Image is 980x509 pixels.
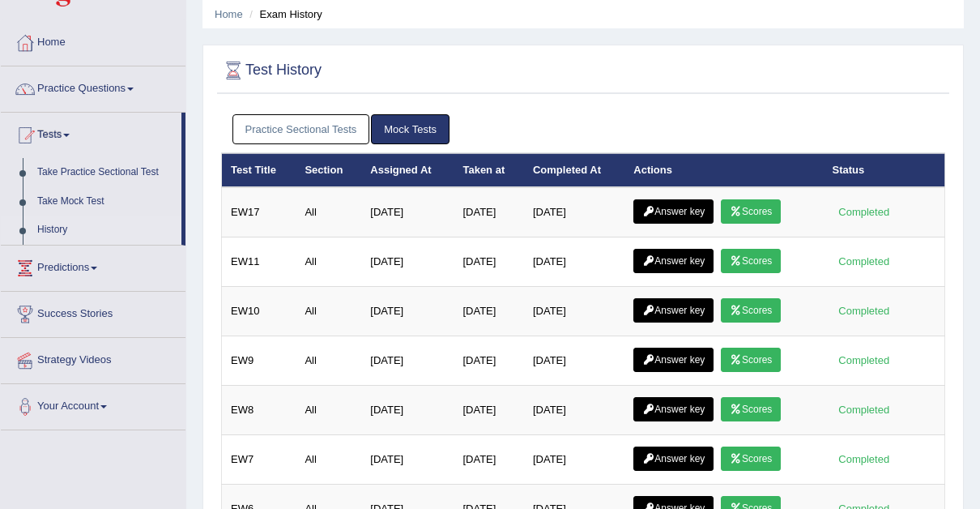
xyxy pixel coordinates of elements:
td: [DATE] [454,435,524,485]
div: Completed [833,302,896,319]
a: Take Practice Sectional Test [30,158,181,187]
td: [DATE] [454,386,524,435]
th: Status [824,153,945,187]
td: [DATE] [524,336,624,386]
a: Home [215,8,243,20]
td: [DATE] [454,336,524,386]
td: [DATE] [524,287,624,336]
td: EW7 [222,435,296,485]
div: Completed [833,253,896,270]
a: Home [1,20,185,61]
td: [DATE] [524,435,624,485]
td: [DATE] [361,336,454,386]
a: Predictions [1,246,185,286]
a: Scores [721,348,781,372]
th: Assigned At [361,153,454,187]
td: EW11 [222,237,296,287]
td: [DATE] [361,237,454,287]
li: Exam History [245,6,322,22]
a: Answer key [633,298,714,323]
td: EW10 [222,287,296,336]
th: Completed At [524,153,624,187]
a: Practice Sectional Tests [232,114,370,144]
td: All [296,187,361,237]
a: Tests [1,113,181,153]
div: Completed [833,451,896,468]
td: [DATE] [361,187,454,237]
th: Actions [624,153,823,187]
td: [DATE] [454,237,524,287]
td: [DATE] [454,287,524,336]
div: Completed [833,401,896,418]
a: Answer key [633,199,714,224]
td: EW9 [222,336,296,386]
td: [DATE] [454,187,524,237]
a: Success Stories [1,292,185,332]
a: Strategy Videos [1,338,185,379]
div: Completed [833,352,896,369]
td: [DATE] [361,287,454,336]
td: All [296,336,361,386]
a: Practice Questions [1,66,185,107]
td: EW8 [222,386,296,435]
a: Answer key [633,447,714,471]
td: [DATE] [524,237,624,287]
a: Mock Tests [371,114,450,144]
a: Take Mock Test [30,187,181,216]
a: History [30,216,181,245]
th: Taken at [454,153,524,187]
td: All [296,237,361,287]
th: Section [296,153,361,187]
a: Scores [721,397,781,421]
h2: Test History [221,58,322,83]
a: Scores [721,199,781,224]
td: [DATE] [361,386,454,435]
td: All [296,287,361,336]
a: Answer key [633,348,714,372]
td: All [296,386,361,435]
td: [DATE] [524,386,624,435]
th: Test Title [222,153,296,187]
a: Your Account [1,384,185,425]
td: All [296,435,361,485]
td: EW17 [222,187,296,237]
td: [DATE] [361,435,454,485]
a: Scores [721,249,781,273]
a: Answer key [633,397,714,421]
div: Completed [833,203,896,220]
a: Answer key [633,249,714,273]
a: Scores [721,298,781,323]
td: [DATE] [524,187,624,237]
a: Scores [721,447,781,471]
